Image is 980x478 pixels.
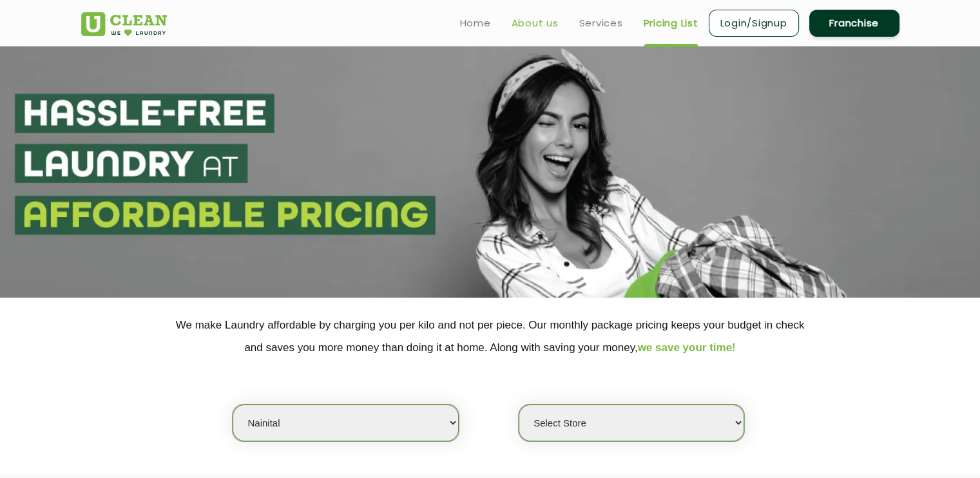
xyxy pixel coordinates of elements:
img: UClean Laundry and Dry Cleaning [81,12,167,36]
a: Login/Signup [709,10,799,37]
a: Franchise [809,10,899,37]
a: Services [579,15,623,31]
a: Home [460,15,491,31]
a: About us [512,15,559,31]
span: we save your time! [638,341,736,354]
p: We make Laundry affordable by charging you per kilo and not per piece. Our monthly package pricin... [81,314,899,359]
a: Pricing List [644,15,698,31]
